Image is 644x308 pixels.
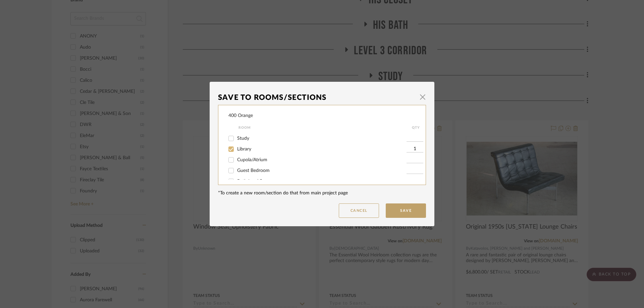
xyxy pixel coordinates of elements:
span: Guest Bedroom [237,168,270,173]
dialog-header: Save To Rooms/Sections [218,90,426,105]
span: Cupola/Atrium [237,158,267,162]
div: Room [238,124,407,132]
span: Library [237,147,251,151]
button: Close [416,90,429,104]
button: Cancel [339,203,379,218]
div: Save To Rooms/Sections [218,90,416,105]
span: Study [237,136,249,141]
div: 400 Orange [228,112,253,119]
div: QTY [407,124,425,132]
button: Save [386,203,426,218]
div: *To create a new room/section do that from main project page [218,190,426,197]
span: Bath Level 3 [237,179,262,184]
